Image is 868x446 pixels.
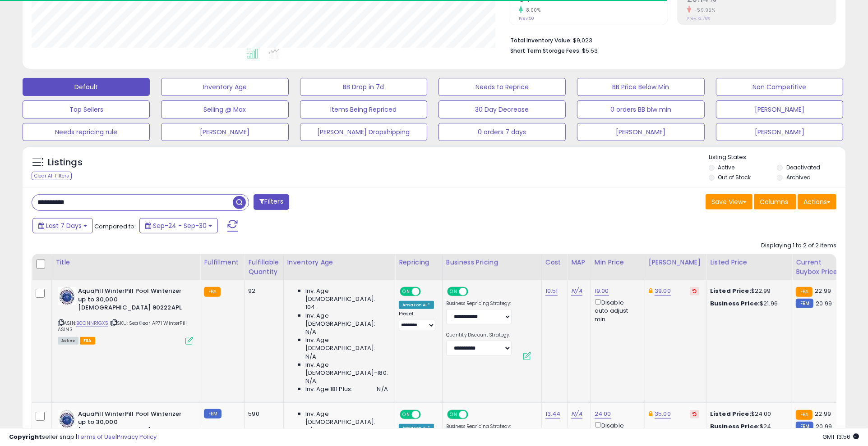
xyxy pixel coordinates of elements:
div: Repricing [399,258,439,267]
small: -59.95% [691,7,716,14]
div: ASIN: [58,287,193,344]
small: 8.00% [523,7,541,14]
span: 22.99 [815,287,831,295]
button: BB Drop in 7d [300,78,427,96]
h5: Listings [48,156,83,169]
button: 0 orders BB blw min [577,100,704,118]
strong: Copyright [9,432,42,441]
button: [PERSON_NAME] [577,123,704,141]
a: 10.51 [545,287,558,296]
span: ON [448,288,459,296]
div: $24.00 [710,410,785,418]
a: B0CNNR1GX5 [76,319,108,327]
small: FBM [796,299,813,308]
button: [PERSON_NAME] Dropshipping [300,123,427,141]
button: [PERSON_NAME] [161,123,288,141]
label: Business Repricing Strategy: [446,300,512,307]
button: Columns [754,194,796,209]
span: N/A [305,353,316,361]
b: AquaPill WinterPill Pool Winterizer up to 30,000 [DEMOGRAPHIC_DATA] 90222APL [78,287,188,314]
div: 590 [248,410,276,418]
label: Quantity Discount Strategy: [446,332,512,338]
button: Sep-24 - Sep-30 [139,218,218,233]
div: Amazon AI * [399,301,434,309]
div: MAP [571,258,586,267]
b: AquaPill WinterPill Pool Winterizer up to 30,000 [DEMOGRAPHIC_DATA] 90222APL [78,410,188,437]
span: Inv. Age [DEMOGRAPHIC_DATA]: [305,410,388,426]
button: Filters [254,194,289,210]
a: Terms of Use [77,432,115,441]
span: Inv. Age 181 Plus: [305,385,353,393]
label: Active [718,164,734,171]
div: Listed Price [710,258,788,267]
span: Last 7 Days [46,221,82,230]
a: 39.00 [655,287,671,296]
span: 20.99 [816,299,832,308]
button: Top Sellers [23,100,150,118]
small: Prev: 72.76% [687,16,710,21]
span: OFF [467,288,481,296]
span: OFF [420,288,434,296]
img: 51tJL3T0xGL._SL40_.jpg [58,410,76,428]
span: N/A [305,328,316,336]
small: FBA [204,287,221,297]
b: Listed Price: [710,410,751,418]
div: seller snap | | [9,433,157,441]
small: FBA [796,287,813,297]
span: 2025-10-8 13:56 GMT [822,432,859,441]
a: 19.00 [595,287,609,296]
div: Displaying 1 to 2 of 2 items [761,241,836,250]
a: 13.44 [545,410,561,419]
div: Cost [545,258,564,267]
div: Inventory Age [287,258,391,267]
p: Listing States: [709,153,845,162]
div: [PERSON_NAME] [649,258,702,267]
span: Sep-24 - Sep-30 [153,221,207,230]
b: Listed Price: [710,287,751,295]
a: N/A [571,287,582,296]
span: Inv. Age [DEMOGRAPHIC_DATA]: [305,287,388,303]
button: Last 7 Days [32,218,93,233]
b: Total Inventory Value: [510,36,572,44]
button: Selling @ Max [161,100,288,118]
span: Inv. Age [DEMOGRAPHIC_DATA]: [305,312,388,328]
button: 0 orders 7 days [439,123,566,141]
span: ON [401,410,412,418]
small: FBM [204,409,222,419]
div: Title [55,258,196,267]
button: BB Price Below Min [577,78,704,96]
button: Needs to Reprice [439,78,566,96]
small: Prev: 50 [519,16,534,21]
span: FBA [80,337,95,345]
b: Business Price: [710,299,760,308]
span: All listings currently available for purchase on Amazon [58,337,78,345]
span: ON [401,288,412,296]
label: Deactivated [786,164,820,171]
div: 92 [248,287,276,295]
button: [PERSON_NAME] [716,123,843,141]
button: 30 Day Decrease [439,100,566,118]
img: 51tJL3T0xGL._SL40_.jpg [58,287,76,305]
div: Disable auto adjust min [595,297,638,323]
li: $9,023 [510,34,830,45]
span: OFF [467,410,481,418]
label: Archived [786,173,811,181]
div: Fulfillable Quantity [248,258,279,277]
label: Out of Stock [718,173,751,181]
a: 24.00 [595,410,611,419]
button: Needs repricing rule [23,123,150,141]
a: Privacy Policy [117,432,157,441]
span: Compared to: [94,222,136,231]
span: ON [448,410,459,418]
div: Current Buybox Price [796,258,842,277]
button: Non Competitive [716,78,843,96]
button: [PERSON_NAME] [716,100,843,118]
b: Short Term Storage Fees: [510,47,581,55]
div: Business Pricing [446,258,538,267]
span: N/A [377,385,388,393]
div: Fulfillment [204,258,240,267]
button: Inventory Age [161,78,288,96]
div: $21.96 [710,300,785,308]
span: Columns [760,197,788,206]
span: N/A [305,377,316,385]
